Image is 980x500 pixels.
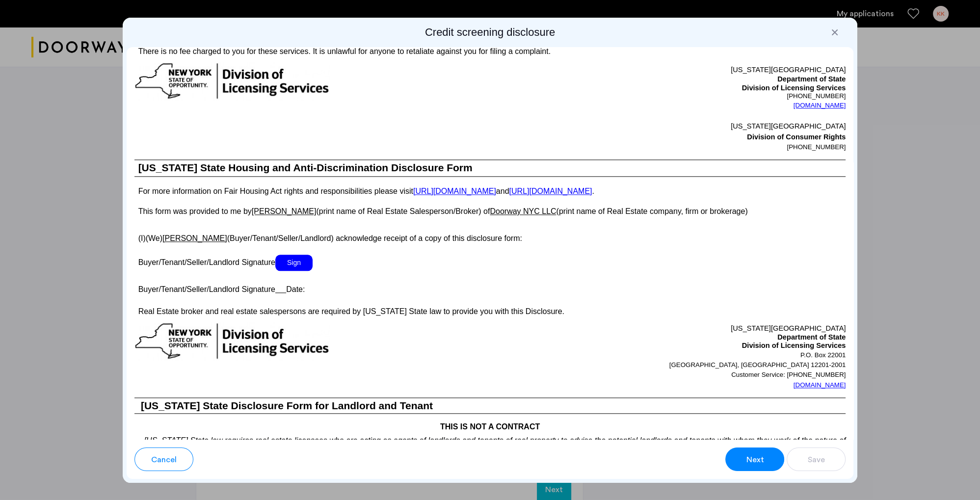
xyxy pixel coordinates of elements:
[490,75,846,84] p: Department of State
[134,306,846,317] p: Real Estate broker and real estate salespersons are required by [US_STATE] State law to provide y...
[490,207,556,215] u: Doorway NYC LLC
[490,142,846,152] p: [PHONE_NUMBER]
[134,160,846,176] h1: [US_STATE] State Housing and Anti-Discrimination Disclosure Form
[490,92,846,100] p: [PHONE_NUMBER]
[134,322,330,360] img: new-york-logo.png
[490,360,846,370] p: [GEOGRAPHIC_DATA], [GEOGRAPHIC_DATA] 12201-2001
[252,207,317,215] u: [PERSON_NAME]
[794,380,846,390] a: [DOMAIN_NAME]
[151,454,177,466] span: Cancel
[134,414,846,433] h4: THIS IS NOT A CONTRACT
[162,234,227,242] u: [PERSON_NAME]
[490,333,846,342] p: Department of State
[746,454,764,466] span: Next
[138,258,275,266] span: Buyer/Tenant/Seller/Landlord Signature
[127,26,854,39] h2: Credit screening disclosure
[808,454,825,466] span: Save
[134,447,193,471] button: button
[490,62,846,75] p: [US_STATE][GEOGRAPHIC_DATA]
[787,447,846,471] button: button
[275,255,313,271] span: Sign
[134,206,846,217] p: This form was provided to me by (print name of Real Estate Salesperson/Broker) of (print name of ...
[490,342,846,350] p: Division of Licensing Services
[725,447,784,471] button: button
[134,38,846,57] p: There is no fee charged to you for these services. It is unlawful for anyone to retaliate against...
[490,322,846,333] p: [US_STATE][GEOGRAPHIC_DATA]
[794,101,846,110] a: [DOMAIN_NAME]
[490,121,846,132] p: [US_STATE][GEOGRAPHIC_DATA]
[134,397,846,414] h3: [US_STATE] State Disclosure Form for Landlord and Tenant
[134,62,330,100] img: new-york-logo.png
[509,187,592,195] a: [URL][DOMAIN_NAME]
[134,281,846,295] p: Buyer/Tenant/Seller/Landlord Signature Date:
[134,187,846,195] p: For more information on Fair Housing Act rights and responsibilities please visit and .
[134,228,846,244] p: (I)(We) (Buyer/Tenant/Seller/Landlord) acknowledge receipt of a copy of this disclosure form:
[490,132,846,142] p: Division of Consumer Rights
[490,370,846,380] p: Customer Service: [PHONE_NUMBER]
[490,84,846,93] p: Division of Licensing Services
[134,433,846,458] p: [US_STATE] State law requires real estate licensees who are acting as agents of landlords and ten...
[490,350,846,360] p: P.O. Box 22001
[413,187,496,195] a: [URL][DOMAIN_NAME]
